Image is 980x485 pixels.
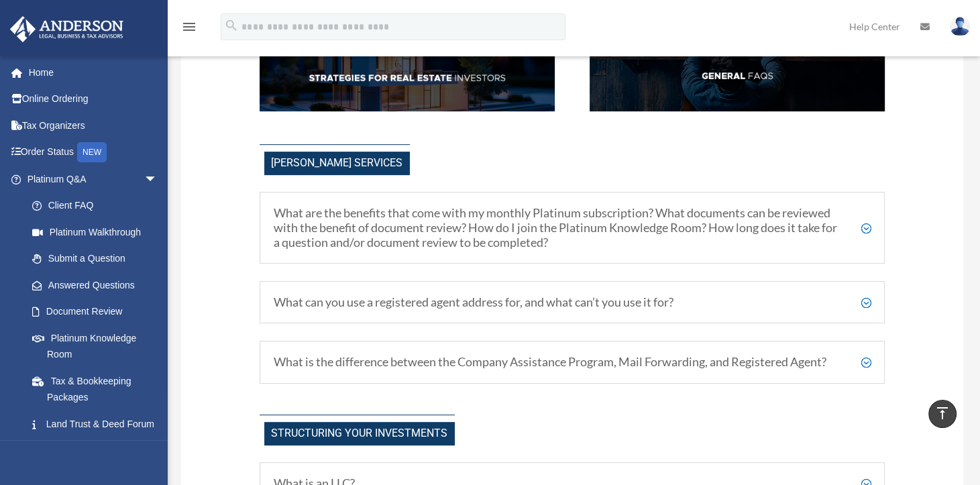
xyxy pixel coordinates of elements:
[9,86,178,113] a: Online Ordering
[19,368,178,411] a: Tax & Bookkeeping Packages
[19,299,178,325] a: Document Review
[19,246,178,272] a: Submit a Question
[181,19,197,35] i: menu
[9,59,178,86] a: Home
[77,142,107,162] div: NEW
[6,16,127,42] img: Anderson Advisors Platinum Portal
[274,355,871,370] h5: What is the difference between the Company Assistance Program, Mail Forwarding, and Registered Ag...
[224,18,239,33] i: search
[950,17,970,36] img: User Pic
[264,422,455,445] span: Structuring Your investments
[9,166,178,193] a: Platinum Q&Aarrow_drop_down
[9,112,178,139] a: Tax Organizers
[19,219,178,246] a: Platinum Walkthrough
[934,405,950,421] i: vertical_align_top
[181,23,197,35] a: menu
[19,411,178,437] a: Land Trust & Deed Forum
[144,166,171,193] span: arrow_drop_down
[19,193,171,219] a: Client FAQ
[260,44,555,111] img: StratsRE_hdr
[274,295,871,310] h5: What can you use a registered agent address for, and what can’t you use it for?
[9,139,178,166] a: Order StatusNEW
[590,44,885,111] img: GenFAQ_hdr
[928,400,957,428] a: vertical_align_top
[264,152,410,175] span: [PERSON_NAME] Services
[19,325,178,368] a: Platinum Knowledge Room
[274,206,871,250] h5: What are the benefits that come with my monthly Platinum subscription? What documents can be revi...
[19,437,178,464] a: Portal Feedback
[19,272,178,299] a: Answered Questions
